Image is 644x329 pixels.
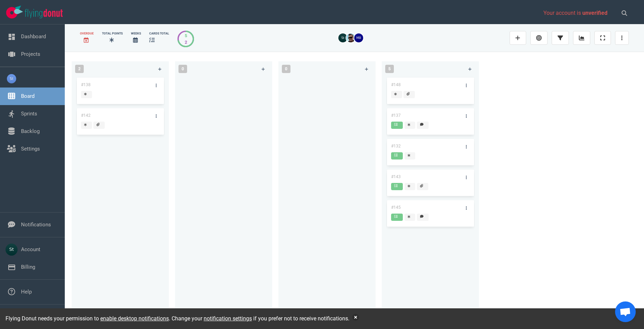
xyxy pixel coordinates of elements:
img: Flying Donut text logo [25,9,63,18]
span: Your account is [543,10,607,16]
a: Projects [21,51,40,57]
a: notification settings [204,315,252,322]
span: unverified [582,10,607,16]
a: Dashboard [21,33,46,40]
span: Flying Donut needs your permission to [6,315,169,322]
a: #132 [391,144,401,148]
a: Board [21,93,34,99]
a: #142 [81,113,91,118]
img: 26 [354,33,363,42]
a: Sprints [21,111,37,117]
span: . Change your if you prefer not to receive notifications. [169,315,349,322]
a: #148 [391,82,401,87]
div: Open chat [615,301,636,322]
div: Weeks [131,31,141,36]
span: 0 [282,65,290,73]
img: 26 [346,33,355,42]
a: Backlog [21,128,40,134]
a: #138 [81,82,91,87]
img: 26 [338,33,347,42]
div: Overdue [80,31,94,36]
a: Help [21,289,32,295]
a: #143 [391,174,401,179]
div: Total Points [102,31,123,36]
div: 2 [185,39,187,45]
a: #137 [391,113,401,118]
a: Account [21,246,40,253]
span: 2 [75,65,84,73]
div: cards total [149,31,169,36]
a: Settings [21,146,40,152]
a: #145 [391,205,401,210]
div: 5 [185,32,187,39]
a: Billing [21,264,35,270]
a: Notifications [21,222,51,228]
span: 5 [385,65,394,73]
a: enable desktop notifications [100,315,169,322]
span: 0 [178,65,187,73]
